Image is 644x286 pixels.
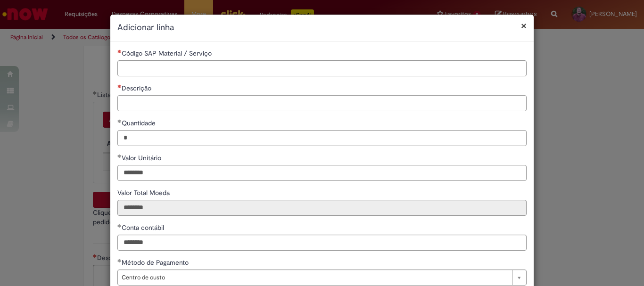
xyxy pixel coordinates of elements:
input: Valor Unitário [117,165,527,181]
span: Obrigatório Preenchido [117,119,122,123]
input: Valor Total Moeda [117,200,527,216]
span: Código SAP Material / Serviço [122,49,214,57]
span: Descrição [122,84,153,92]
button: Fechar modal [521,21,527,31]
input: Quantidade [117,130,527,146]
span: Método de Pagamento [122,258,190,267]
span: Centro de custo [122,270,507,285]
span: Necessários [117,84,122,88]
span: Obrigatório Preenchido [117,259,122,262]
span: Quantidade [122,119,157,127]
span: Conta contábil [122,223,166,232]
input: Conta contábil [117,235,527,251]
h2: Adicionar linha [117,22,527,34]
span: Valor Unitário [122,154,163,162]
input: Código SAP Material / Serviço [117,60,527,76]
span: Obrigatório Preenchido [117,224,122,228]
span: Somente leitura - Valor Total Moeda [117,188,172,197]
span: Obrigatório Preenchido [117,154,122,158]
input: Descrição [117,95,527,111]
span: Necessários [117,49,122,53]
